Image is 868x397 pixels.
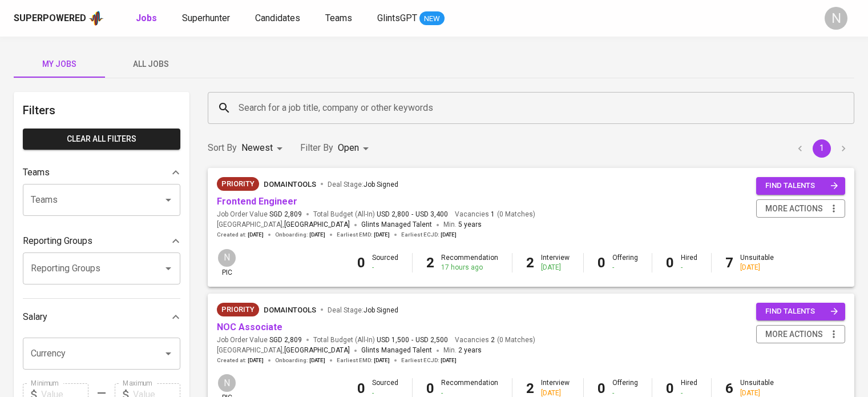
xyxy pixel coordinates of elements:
[255,13,300,23] span: Candidates
[765,179,838,193] span: find talents
[325,11,354,26] a: Teams
[300,141,333,155] p: Filter By
[756,177,845,195] button: find talents
[23,230,180,252] div: Reporting Groups
[458,346,482,354] span: 2 years
[248,356,264,364] span: [DATE]
[361,220,432,228] span: Glints Managed Talent
[443,346,482,354] span: Min.
[415,335,448,345] span: USD 2,500
[217,178,259,190] span: Priority
[401,231,457,239] span: Earliest ECJD :
[309,231,325,239] span: [DATE]
[309,356,325,364] span: [DATE]
[725,380,733,396] b: 6
[136,11,159,26] a: Jobs
[377,11,445,26] a: GlintsGPT NEW
[597,255,605,271] b: 0
[372,263,398,272] div: -
[455,335,535,345] span: Vacancies ( 0 Matches )
[208,141,237,155] p: Sort By
[313,335,448,345] span: Total Budget (All-In)
[217,322,282,332] a: NOC Associate
[217,345,350,356] span: [GEOGRAPHIC_DATA] ,
[612,253,638,272] div: Offering
[372,253,398,272] div: Sourced
[112,57,189,71] span: All Jobs
[681,263,697,272] div: -
[411,210,413,219] span: -
[419,13,445,25] span: NEW
[217,248,237,278] div: pic
[338,142,359,153] span: Open
[338,138,373,159] div: Open
[217,304,259,315] span: Priority
[275,356,325,364] span: Onboarding :
[284,219,350,231] span: [GEOGRAPHIC_DATA]
[337,356,390,364] span: Earliest EMD :
[725,255,733,271] b: 7
[740,263,774,272] div: [DATE]
[284,345,350,356] span: [GEOGRAPHIC_DATA]
[666,255,674,271] b: 0
[415,210,448,219] span: USD 3,400
[612,263,638,272] div: -
[441,263,498,272] div: 17 hours ago
[241,141,273,155] p: Newest
[23,166,50,179] p: Teams
[217,231,264,239] span: Created at :
[136,13,157,23] b: Jobs
[765,305,838,318] span: find talents
[23,161,180,184] div: Teams
[217,248,237,268] div: N
[217,335,302,345] span: Job Order Value
[14,12,86,25] div: Superpowered
[458,220,482,228] span: 5 years
[328,181,398,189] span: Deal Stage :
[357,380,365,396] b: 0
[23,234,92,248] p: Reporting Groups
[597,380,605,396] b: 0
[255,11,302,26] a: Candidates
[541,253,570,272] div: Interview
[264,180,316,189] span: DomainTools
[217,219,350,231] span: [GEOGRAPHIC_DATA] ,
[23,129,180,150] button: Clear All filters
[361,346,432,354] span: Glints Managed Talent
[217,373,237,393] div: N
[377,335,409,345] span: USD 1,500
[756,325,845,344] button: more actions
[160,192,176,208] button: Open
[21,57,98,71] span: My Jobs
[681,253,697,272] div: Hired
[374,231,390,239] span: [DATE]
[441,253,498,272] div: Recommendation
[401,356,457,364] span: Earliest ECJD :
[765,327,823,342] span: more actions
[313,210,448,219] span: Total Budget (All-In)
[526,380,534,396] b: 2
[426,255,434,271] b: 2
[248,231,264,239] span: [DATE]
[217,177,259,191] div: New Job received from Demand Team
[14,10,104,27] a: Superpoweredapp logo
[23,306,180,328] div: Salary
[328,306,398,314] span: Deal Stage :
[825,7,847,30] div: N
[364,181,398,189] span: Job Signed
[489,210,495,219] span: 1
[325,13,352,23] span: Teams
[264,306,316,314] span: DomainTools
[813,139,831,158] button: page 1
[666,380,674,396] b: 0
[275,231,325,239] span: Onboarding :
[217,196,297,207] a: Frontend Engineer
[441,356,457,364] span: [DATE]
[411,335,413,345] span: -
[217,210,302,219] span: Job Order Value
[526,255,534,271] b: 2
[426,380,434,396] b: 0
[23,310,47,324] p: Salary
[269,335,302,345] span: SGD 2,809
[765,202,823,216] span: more actions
